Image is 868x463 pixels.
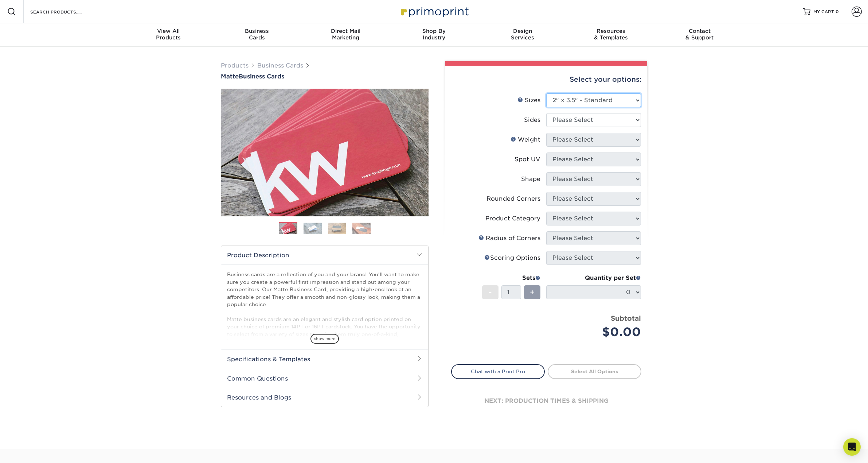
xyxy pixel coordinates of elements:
img: Business Cards 03 [328,223,346,234]
div: Sizes [517,96,540,105]
span: Shop By [390,28,478,34]
img: Business Cards 01 [279,220,297,238]
a: Resources& Templates [567,23,655,47]
div: Sides [524,116,540,124]
div: Product Category [485,214,540,223]
div: & Support [655,28,744,41]
img: Matte 01 [221,49,429,256]
span: Contact [655,28,744,34]
div: Industry [390,28,478,41]
span: Resources [567,28,655,34]
a: BusinessCards [213,23,301,47]
div: next: production times & shipping [451,379,641,423]
iframe: Google Customer Reviews [2,441,62,460]
div: Quantity per Set [546,274,641,282]
a: MatteBusiness Cards [221,73,429,80]
h2: Common Questions [221,369,428,388]
a: Chat with a Print Pro [451,364,545,379]
span: + [530,287,535,298]
div: Spot UV [515,155,540,164]
span: - [489,287,492,298]
span: Design [478,28,567,34]
span: Direct Mail [301,28,390,34]
a: Products [221,62,249,69]
div: $0.00 [552,323,641,341]
strong: Subtotal [611,314,641,322]
a: Select All Options [548,364,641,379]
div: Services [478,28,567,41]
span: 0 [836,9,839,14]
div: Marketing [301,28,390,41]
img: Business Cards 02 [304,223,322,234]
img: Primoprint [398,4,470,19]
h2: Product Description [221,246,428,265]
div: Rounded Corners [486,194,540,203]
a: DesignServices [478,23,567,47]
div: Open Intercom Messenger [843,438,861,456]
div: & Templates [567,28,655,41]
span: MY CART [813,9,834,15]
a: View AllProducts [124,23,213,47]
h2: Specifications & Templates [221,350,428,369]
span: show more [310,334,339,344]
div: Weight [511,135,540,144]
div: Products [124,28,213,41]
img: Business Cards 04 [352,223,371,234]
div: Shape [521,175,540,184]
h1: Business Cards [221,73,429,80]
input: SEARCH PRODUCTS..... [30,7,101,16]
a: Business Cards [257,62,303,69]
p: Business cards are a reflection of you and your brand. You'll want to make sure you create a powe... [227,271,422,375]
div: Cards [213,28,301,41]
div: Select your options: [451,66,641,93]
div: Radius of Corners [478,234,540,243]
a: Direct MailMarketing [301,23,390,47]
span: Matte [221,73,239,80]
span: View All [124,28,213,34]
a: Contact& Support [655,23,744,47]
a: Shop ByIndustry [390,23,478,47]
span: Business [213,28,301,34]
div: Sets [482,274,540,282]
h2: Resources and Blogs [221,388,428,407]
div: Scoring Options [484,254,540,262]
